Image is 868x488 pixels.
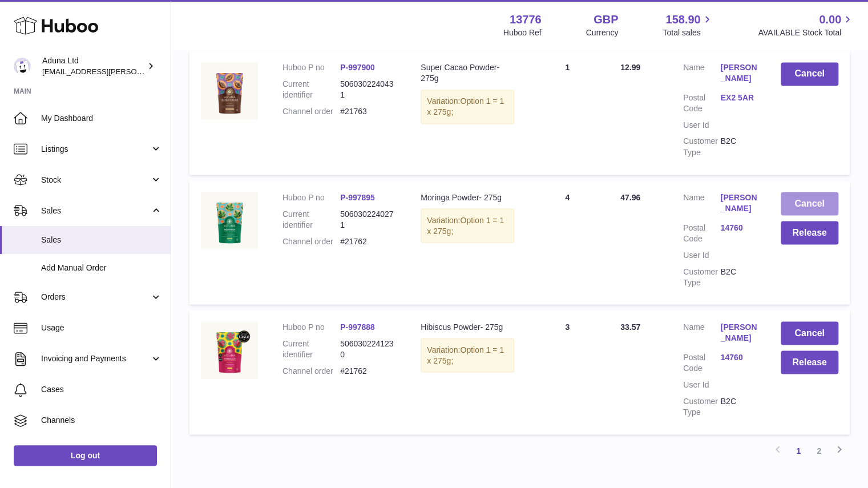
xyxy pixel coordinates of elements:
[41,263,162,273] span: Add Manual Order
[663,27,713,38] span: Total sales
[620,192,640,201] span: 47.96
[282,365,340,376] dt: Channel order
[683,192,720,216] dt: Name
[421,62,514,84] div: Super Cacao Powder- 275g
[340,106,398,117] dd: #21763
[594,12,618,27] strong: GBP
[620,63,640,72] span: 12.99
[421,321,514,332] div: Hibiscus Powder- 275g
[683,352,720,373] dt: Postal Code
[809,440,829,461] a: 2
[620,322,640,331] span: 33.57
[788,440,809,461] a: 1
[421,192,514,203] div: Moringa Powder- 275g
[41,144,150,155] span: Listings
[340,79,398,100] dd: 5060302240431
[665,12,700,27] span: 158.90
[282,192,340,203] dt: Huboo P no
[720,396,757,417] dd: B2C
[720,192,757,213] a: [PERSON_NAME]
[720,62,757,84] a: [PERSON_NAME]
[421,90,514,124] div: Variation:
[41,384,162,395] span: Cases
[282,79,340,100] dt: Current identifier
[683,379,720,390] dt: User Id
[340,236,398,247] dd: #21762
[421,208,514,243] div: Variation:
[586,27,619,38] div: Currency
[683,136,720,158] dt: Customer Type
[758,27,854,38] span: AVAILABLE Stock Total
[720,321,757,343] a: [PERSON_NAME]
[201,62,258,119] img: SUPER-CACAO-POWDER-POUCH-FOP-CHALK.jpg
[683,222,720,244] dt: Postal Code
[201,321,258,378] img: HIBISCUS-POWDER-POUCH-FOP-CHALK.jpg
[340,365,398,376] dd: #21762
[427,345,504,365] span: Option 1 = 1 x 275g;
[41,353,150,364] span: Invoicing and Payments
[340,192,375,201] a: P-997895
[421,338,514,372] div: Variation:
[340,63,375,72] a: P-997900
[781,62,838,86] button: Cancel
[683,321,720,346] dt: Name
[683,266,720,288] dt: Customer Type
[41,415,162,426] span: Channels
[819,12,841,27] span: 0.00
[41,205,150,216] span: Sales
[340,338,398,360] dd: 5060302241230
[41,175,150,185] span: Stock
[282,208,340,230] dt: Current identifier
[427,215,504,235] span: Option 1 = 1 x 275g;
[42,55,145,77] div: Aduna Ltd
[758,12,854,38] a: 0.00 AVAILABLE Stock Total
[526,180,609,304] td: 4
[683,249,720,260] dt: User Id
[683,92,720,114] dt: Postal Code
[781,321,838,345] button: Cancel
[282,236,340,247] dt: Channel order
[503,27,542,38] div: Huboo Ref
[663,12,713,38] a: 158.90 Total sales
[683,396,720,417] dt: Customer Type
[427,96,504,116] span: Option 1 = 1 x 275g;
[720,92,757,103] a: EX2 5AR
[282,321,340,332] dt: Huboo P no
[781,192,838,215] button: Cancel
[526,310,609,434] td: 3
[282,62,340,73] dt: Huboo P no
[781,221,838,244] button: Release
[41,235,162,245] span: Sales
[14,445,157,466] a: Log out
[781,350,838,374] button: Release
[14,58,31,75] img: deborahe.kamara@aduna.com
[340,322,375,331] a: P-997888
[720,222,757,233] a: 14760
[683,120,720,131] dt: User Id
[41,322,162,333] span: Usage
[526,51,609,175] td: 1
[282,106,340,117] dt: Channel order
[282,338,340,360] dt: Current identifier
[720,136,757,158] dd: B2C
[201,192,258,249] img: MORINGA-POWDER-POUCH-FOP-CHALK.jpg
[720,266,757,288] dd: B2C
[41,113,162,124] span: My Dashboard
[42,67,290,76] span: [EMAIL_ADDRESS][PERSON_NAME][PERSON_NAME][DOMAIN_NAME]
[683,62,720,87] dt: Name
[720,352,757,362] a: 14760
[340,208,398,230] dd: 5060302240271
[41,292,150,303] span: Orders
[510,12,542,27] strong: 13776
